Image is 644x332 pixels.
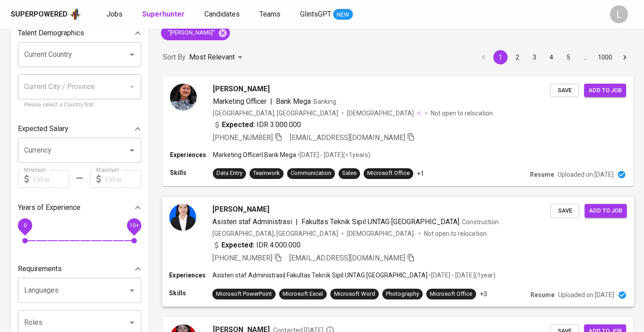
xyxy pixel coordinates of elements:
[589,85,622,96] span: Add to job
[527,50,542,64] button: Go to page 3
[189,52,235,63] p: Most Relevant
[550,84,579,98] button: Save
[142,10,185,18] b: Superhunter
[544,50,559,64] button: Go to page 4
[424,229,486,238] p: Not open to relocation
[163,52,186,63] p: Sort By
[289,254,405,262] span: [EMAIL_ADDRESS][DOMAIN_NAME]
[296,150,370,159] p: • [DATE] - [DATE] ( <1 years )
[558,290,614,299] p: Uploaded on [DATE]
[347,109,415,118] span: [DEMOGRAPHIC_DATA]
[18,260,141,278] div: Requirements
[561,50,576,64] button: Go to page 5
[169,289,212,298] p: Skills
[23,222,26,229] span: 0
[300,9,353,20] a: GlintsGPT NEW
[480,289,487,298] p: +3
[106,10,123,18] span: Jobs
[170,150,213,159] p: Experiences
[578,53,593,62] div: …
[301,217,459,226] span: Fakultas Teknik Sipil UNTAG [GEOGRAPHIC_DATA]
[530,170,554,179] p: Resume
[32,170,69,188] input: Value
[18,202,80,213] p: Years of Experience
[18,24,141,42] div: Talent Demographics
[163,77,633,186] a: [PERSON_NAME]Marketing Officer|Bank MegaBanking[GEOGRAPHIC_DATA], [GEOGRAPHIC_DATA][DEMOGRAPHIC_D...
[212,217,292,226] span: Asisten staf Administrasi
[18,28,84,38] p: Talent Demographics
[428,271,495,280] p: • [DATE] - [DATE] ( 1 year )
[610,5,628,23] div: L
[430,290,472,298] div: Microsoft Office
[213,109,338,118] div: [GEOGRAPHIC_DATA], [GEOGRAPHIC_DATA]
[204,9,241,20] a: Candidates
[189,49,246,66] div: Most Relevant
[530,290,555,299] p: Resume
[222,119,255,130] b: Expected:
[126,284,138,297] button: Open
[259,10,280,18] span: Teams
[270,96,272,107] span: |
[216,169,242,178] div: Data Entry
[126,144,138,157] button: Open
[126,316,138,329] button: Open
[589,205,622,216] span: Add to job
[18,199,141,217] div: Years of Experience
[296,216,298,227] span: |
[300,10,331,18] span: GlintsGPT
[259,9,282,20] a: Teams
[417,169,424,178] p: +1
[212,229,338,238] div: [GEOGRAPHIC_DATA], [GEOGRAPHIC_DATA]
[212,204,269,214] span: [PERSON_NAME]
[11,9,68,20] div: Superpowered
[18,120,141,138] div: Expected Salary
[334,290,375,298] div: Microsoft Word
[618,50,632,64] button: Go to next page
[221,239,254,250] b: Expected:
[283,290,323,298] div: Microsoft Excel
[142,9,186,20] a: Superhunter
[129,222,139,229] span: 10+
[585,204,627,217] button: Add to job
[558,170,614,179] p: Uploaded on [DATE]
[163,197,633,306] a: [PERSON_NAME]Asisten staf Administrasi|Fakultas Teknik Sipil UNTAG [GEOGRAPHIC_DATA]Construction[...
[584,84,626,98] button: Add to job
[212,254,272,262] span: [PHONE_NUMBER]
[18,264,62,274] p: Requirements
[510,50,525,64] button: Go to page 2
[386,290,419,298] div: Photography
[595,50,615,64] button: Go to page 1000
[161,29,220,37] span: "[PERSON_NAME]"
[314,98,336,105] span: Banking
[213,133,273,142] span: [PHONE_NUMBER]
[342,169,356,178] div: Sales
[169,271,212,280] p: Experiences
[18,123,68,134] p: Expected Salary
[213,119,301,130] div: IDR 3.000.000
[69,8,81,21] img: app logo
[431,109,493,118] p: Not open to relocation
[291,169,331,178] div: Communication
[11,8,81,21] a: Superpoweredapp logo
[551,204,579,217] button: Save
[253,169,280,178] div: Teamwork
[475,50,633,64] nav: pagination navigation
[24,101,135,110] p: Please select a Country first
[213,97,267,106] span: Marketing Officer
[276,97,311,106] span: Bank Mega
[213,84,270,94] span: [PERSON_NAME]
[212,239,301,250] div: IDR 4.000.000
[212,271,428,280] p: Asisten staf Administrasi | Fakultas Teknik Sipil UNTAG [GEOGRAPHIC_DATA]
[213,150,296,159] p: Marketing Officer | Bank Mega
[104,170,141,188] input: Value
[216,290,272,298] div: Microsoft PowerPoint
[333,10,353,19] span: NEW
[367,169,410,178] div: Microsoft Office
[347,229,415,238] span: [DEMOGRAPHIC_DATA]
[106,9,124,20] a: Jobs
[555,85,574,96] span: Save
[204,10,240,18] span: Candidates
[555,205,575,216] span: Save
[170,84,197,111] img: c08906d8a2196bddd39cd37b6509bfd5.jpg
[169,204,196,230] img: 8bcc7d1868362f5bb9f923baff733740.jpg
